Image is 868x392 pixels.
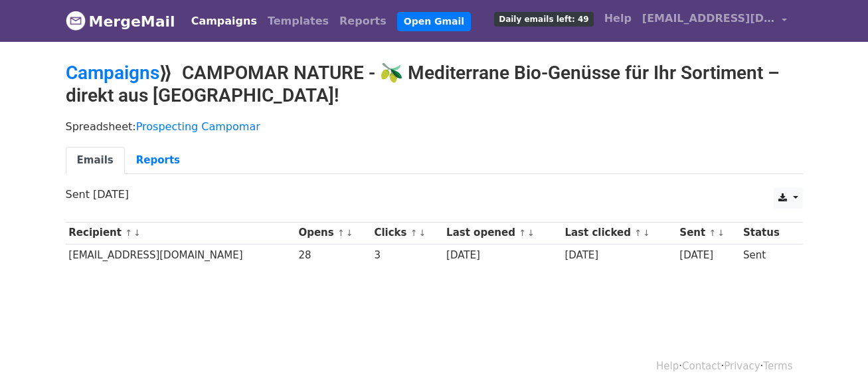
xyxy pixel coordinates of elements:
[125,228,132,238] a: ↑
[709,228,716,238] a: ↑
[186,8,262,35] a: Campaigns
[125,147,191,174] a: Reports
[262,8,334,35] a: Templates
[66,147,125,174] a: Emails
[346,228,353,238] a: ↓
[740,222,794,244] th: Status
[634,228,642,238] a: ↑
[66,222,296,244] th: Recipient
[599,5,637,32] a: Help
[334,8,392,35] a: Reports
[679,248,737,263] div: [DATE]
[656,360,679,372] a: Help
[419,228,426,238] a: ↓
[337,228,345,238] a: ↑
[298,248,367,263] div: 28
[66,62,159,84] a: Campaigns
[527,228,535,238] a: ↓
[66,7,175,35] a: MergeMail
[66,244,296,266] td: [EMAIL_ADDRESS][DOMAIN_NAME]
[489,5,598,32] a: Daily emails left: 49
[562,222,677,244] th: Last clicked
[643,228,650,238] a: ↓
[642,11,775,27] span: [EMAIL_ADDRESS][DOMAIN_NAME]
[136,120,260,133] a: Prospecting Campomar
[677,222,740,244] th: Sent
[519,228,526,238] a: ↑
[564,248,673,263] div: [DATE]
[682,360,721,372] a: Contact
[296,222,371,244] th: Opens
[443,222,561,244] th: Last opened
[637,5,792,37] a: [EMAIL_ADDRESS][DOMAIN_NAME]
[66,62,803,106] h2: ⟫ CAMPOMAR NATURE - 🫒 Mediterrane Bio-Genüsse für Ihr Sortiment – direkt aus [GEOGRAPHIC_DATA]!
[410,228,418,238] a: ↑
[763,360,792,372] a: Terms
[740,244,794,266] td: Sent
[717,228,725,238] a: ↓
[446,248,559,263] div: [DATE]
[66,120,803,134] p: Spreadsheet:
[66,11,86,31] img: MergeMail logo
[133,228,141,238] a: ↓
[374,248,440,263] div: 3
[494,12,593,27] span: Daily emails left: 49
[371,222,444,244] th: Clicks
[724,360,760,372] a: Privacy
[397,12,471,31] a: Open Gmail
[66,187,803,201] p: Sent [DATE]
